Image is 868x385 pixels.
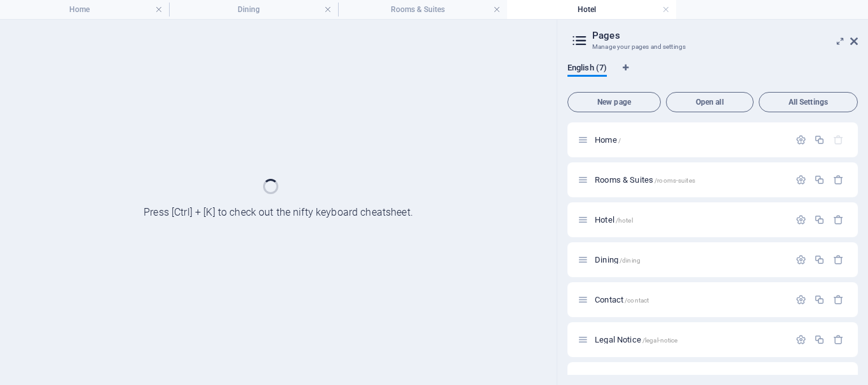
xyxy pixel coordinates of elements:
[620,257,641,264] span: /dining
[796,134,806,145] div: Settings
[591,336,789,344] div: Legal Notice/legal-notice
[591,176,789,184] div: Rooms & Suites/rooms-suites
[591,256,789,264] div: Dining/dining
[591,296,789,304] div: Contact/contact
[595,255,641,264] span: Dining
[833,254,844,265] div: Remove
[796,214,806,225] div: Settings
[507,3,676,16] h4: Hotel
[592,30,858,41] h2: Pages
[666,92,754,112] button: Open all
[642,337,678,344] span: /legal-notice
[625,297,649,304] span: /contact
[796,334,806,345] div: Settings
[591,136,789,144] div: Home/
[814,214,825,225] div: Duplicate
[595,175,695,185] span: Rooms & Suites
[814,254,825,265] div: Duplicate
[595,135,621,145] span: Home
[567,92,661,112] button: New page
[814,294,825,305] div: Duplicate
[595,215,633,225] span: Click to open page
[169,3,338,16] h4: Dining
[833,214,844,225] div: Remove
[796,174,806,185] div: Settings
[764,98,852,106] span: All Settings
[595,335,677,344] span: Click to open page
[833,294,844,305] div: Remove
[616,217,633,224] span: /hotel
[567,60,607,78] span: English (7)
[833,374,844,385] div: Remove
[796,254,806,265] div: Settings
[573,98,655,106] span: New page
[796,374,806,385] div: Settings
[833,174,844,185] div: Remove
[833,334,844,345] div: Remove
[654,177,695,184] span: /rooms-suites
[814,374,825,385] div: Duplicate
[796,294,806,305] div: Settings
[833,134,844,145] div: The startpage cannot be deleted
[618,137,621,144] span: /
[759,92,858,112] button: All Settings
[567,63,858,87] div: Language Tabs
[814,134,825,145] div: Duplicate
[591,216,789,224] div: Hotel/hotel
[814,174,825,185] div: Duplicate
[338,3,507,16] h4: Rooms & Suites
[672,98,748,106] span: Open all
[595,295,649,304] span: Click to open page
[814,334,825,345] div: Duplicate
[592,41,832,53] h3: Manage your pages and settings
